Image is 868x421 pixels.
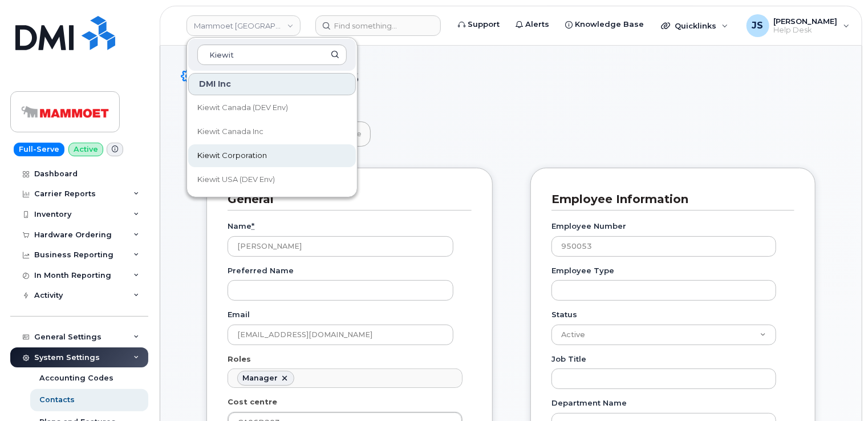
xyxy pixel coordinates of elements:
a: Kiewit USA (DEV Env) [188,168,356,191]
label: Roles [228,354,251,365]
span: Kiewit Corporation [197,150,267,161]
abbr: required [252,221,254,230]
label: Name [228,221,254,232]
h1: Special Contacts [181,66,841,86]
a: Kiewit Canada Inc [188,120,356,143]
label: Job Title [551,354,586,365]
label: Email [228,309,250,320]
div: DMI Inc [188,73,356,95]
h3: General [228,192,463,207]
input: Search [197,44,347,65]
a: Kiewit Corporation [188,144,356,167]
label: Employee Number [551,221,626,232]
label: Employee Type [551,265,614,276]
span: Kiewit Canada Inc [197,126,263,137]
label: Preferred Name [228,265,294,276]
label: Cost centre [228,396,277,407]
label: Status [551,309,577,320]
div: Manager [242,374,278,383]
label: Department Name [551,398,627,408]
a: Kiewit Canada (DEV Env) [188,96,356,119]
span: Kiewit USA (DEV Env) [197,174,275,185]
span: Kiewit Canada (DEV Env) [197,102,288,114]
h3: Employee Information [551,192,786,207]
iframe: Messenger Launcher [818,371,859,412]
